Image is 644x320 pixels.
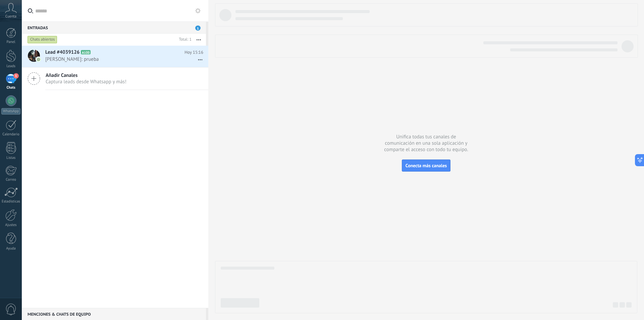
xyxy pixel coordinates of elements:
[22,21,206,34] div: Entradas
[184,49,203,56] span: Hoy 15:16
[22,308,206,320] div: Menciones & Chats de equipo
[45,56,191,62] span: [PERSON_NAME]: prueba
[81,50,91,54] span: A100
[402,159,450,172] button: Conecta más canales
[192,34,206,46] button: Más
[46,72,126,79] span: Añadir Canales
[1,86,21,90] div: Chats
[176,36,192,43] div: Total: 1
[1,40,21,44] div: Panel
[28,36,57,44] div: Chats abiertos
[406,163,447,169] span: Conecta más canales
[1,246,21,251] div: Ayuda
[1,108,20,115] div: WhatsApp
[5,14,16,19] span: Cuenta
[36,57,41,62] img: com.amocrm.amocrmwa.svg
[1,132,21,137] div: Calendario
[1,156,21,160] div: Listas
[1,178,21,182] div: Correo
[1,199,21,204] div: Estadísticas
[46,79,126,85] span: Captura leads desde Whatsapp y más!
[1,64,21,68] div: Leads
[195,26,201,31] span: 1
[45,49,79,56] span: Lead #4039126
[1,223,21,227] div: Ajustes
[13,73,19,79] span: 1
[22,46,208,67] a: Lead #4039126 A100 Hoy 15:16 [PERSON_NAME]: prueba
